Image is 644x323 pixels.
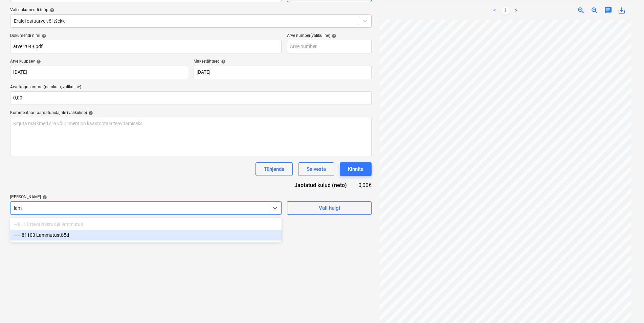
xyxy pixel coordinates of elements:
span: help [87,111,93,115]
button: Vali hulgi [287,201,372,215]
span: help [41,195,47,200]
div: Tühjenda [264,165,284,174]
span: help [35,59,41,64]
div: [PERSON_NAME] [10,194,282,200]
div: 0,00€ [358,181,372,189]
div: Jaotatud kulud (neto) [284,181,357,189]
div: -- -- 81103 Lammutustööd [10,230,282,240]
input: Arve kuupäeva pole määratud. [10,66,188,79]
span: help [220,59,226,64]
input: Arve kogusumma (netokulu, valikuline) [10,91,372,105]
div: Kinnita [348,165,363,174]
input: Arve number [287,40,372,53]
button: Salvesta [298,162,334,176]
iframe: Chat Widget [610,291,644,323]
div: Arve kuupäev [10,59,188,64]
input: Dokumendi nimi [10,40,282,53]
span: help [48,8,54,13]
button: Tühjenda [256,162,293,176]
div: -- 811 Ettevalmistus ja lammutus [10,219,282,230]
div: Salvesta [307,165,326,174]
div: Vali dokumendi tüüp [10,7,372,13]
p: Arve kogusumma (netokulu, valikuline) [10,85,372,91]
span: help [330,33,336,38]
div: Arve number (valikuline) [287,33,372,39]
div: Kommentaar raamatupidajale (valikuline) [10,110,372,116]
div: Maksetähtaeg [194,59,372,64]
div: Vali hulgi [319,204,340,212]
span: help [40,33,46,38]
div: Dokumendi nimi [10,33,282,39]
button: Kinnita [340,162,372,176]
input: Tähtaega pole määratud [194,66,372,79]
